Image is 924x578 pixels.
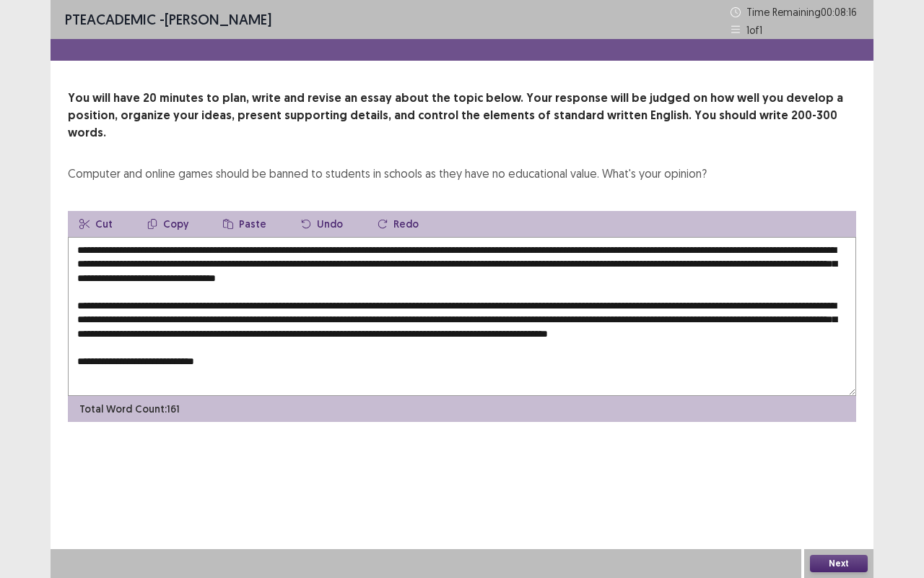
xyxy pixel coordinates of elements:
p: Total Word Count: 161 [79,402,180,417]
button: Copy [136,211,200,237]
p: You will have 20 minutes to plan, write and revise an essay about the topic below. Your response ... [68,90,856,142]
button: Cut [68,211,124,237]
button: Redo [366,211,430,237]
p: - [PERSON_NAME] [65,9,271,30]
button: Next [810,555,868,572]
div: Computer and online games should be banned to students in schools as they have no educational val... [68,165,707,182]
p: Time Remaining 00 : 08 : 16 [746,4,859,20]
p: 1 of 1 [746,22,762,38]
span: PTE academic [65,10,156,28]
button: Paste [212,211,278,237]
button: Undo [289,211,354,237]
